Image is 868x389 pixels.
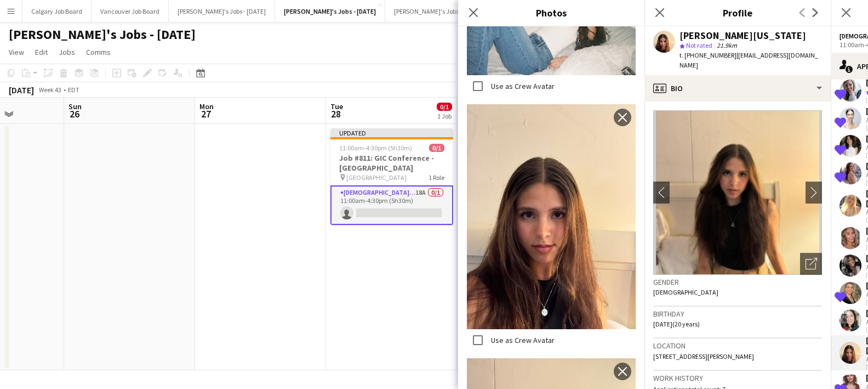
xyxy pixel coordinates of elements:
[686,41,712,49] span: Not rated
[437,103,452,111] span: 0/1
[330,185,453,225] app-card-role: [DEMOGRAPHIC_DATA] Brand Ambassador18A0/111:00am-4:30pm (5h30m)
[653,320,700,328] span: [DATE] (20 years)
[330,128,453,137] div: Updated
[22,1,92,22] button: Calgary Job Board
[31,45,52,59] a: Edit
[429,144,444,152] span: 0/1
[653,110,822,275] img: Crew avatar or photo
[199,102,214,111] span: Mon
[653,277,822,287] h3: Gender
[9,26,196,43] h1: [PERSON_NAME]'s Jobs - [DATE]
[54,45,79,59] a: Jobs
[86,47,111,57] span: Comms
[429,173,444,182] span: 1 Role
[458,5,644,20] h3: Photos
[9,84,34,95] div: [DATE]
[198,108,214,120] span: 27
[489,81,555,91] label: Use as Crew Avatar
[275,1,385,22] button: [PERSON_NAME]'s Jobs - [DATE]
[644,75,831,102] div: Bio
[653,288,718,296] span: [DEMOGRAPHIC_DATA]
[330,102,343,111] span: Tue
[715,41,739,49] span: 21.9km
[92,1,169,22] button: Vancouver Job Board
[169,1,275,22] button: [PERSON_NAME]'s Jobs - [DATE]
[68,102,82,111] span: Sun
[329,108,343,120] span: 28
[653,309,822,319] h3: Birthday
[800,253,822,275] div: Open photos pop-in
[679,51,736,59] span: t. [PHONE_NUMBER]
[346,173,407,182] span: [GEOGRAPHIC_DATA]
[67,108,82,120] span: 26
[59,47,75,57] span: Jobs
[653,341,822,351] h3: Location
[489,335,555,345] label: Use as Crew Avatar
[330,153,453,173] h3: Job #811: GIC Conference - [GEOGRAPHIC_DATA]
[68,86,79,94] div: EDT
[36,86,64,94] span: Week 43
[330,128,453,225] app-job-card: Updated11:00am-4:30pm (5h30m)0/1Job #811: GIC Conference - [GEOGRAPHIC_DATA] [GEOGRAPHIC_DATA]1 R...
[82,45,115,59] a: Comms
[679,31,806,41] div: [PERSON_NAME][US_STATE]
[679,51,818,69] span: | [EMAIL_ADDRESS][DOMAIN_NAME]
[385,1,492,22] button: [PERSON_NAME]'s Jobs - [DATE]
[35,47,48,57] span: Edit
[9,47,24,57] span: View
[339,144,412,152] span: 11:00am-4:30pm (5h30m)
[467,104,636,330] img: Crew photo 1087307
[644,5,831,20] h3: Profile
[653,352,754,360] span: [STREET_ADDRESS][PERSON_NAME]
[653,373,822,383] h3: Work history
[437,112,452,120] div: 1 Job
[4,45,28,59] a: View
